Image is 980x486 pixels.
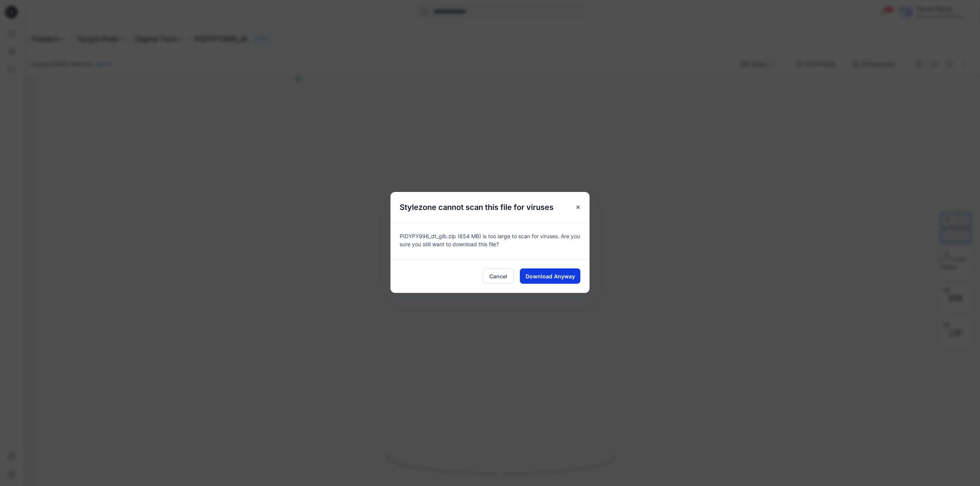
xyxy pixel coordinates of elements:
button: Close [571,200,585,214]
div: PIDYPY996_dt_glb.zip (654 MB) is too large to scan for viruses. Are you sure you still want to do... [390,223,590,259]
button: Download Anyway [520,268,580,284]
span: Download Anyway [526,272,575,280]
h5: Stylezone cannot scan this file for viruses [390,192,563,223]
button: Cancel [483,268,514,284]
span: Cancel [489,272,507,280]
